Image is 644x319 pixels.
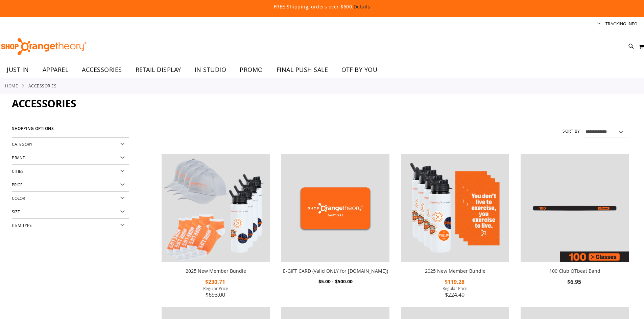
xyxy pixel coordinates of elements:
[119,3,525,10] p: FREE Shipping, orders over $600.
[12,138,129,151] div: Category
[233,62,270,78] a: PROMO
[28,83,57,89] strong: ACCESSORIES
[162,286,270,291] span: Regular Price
[270,62,335,78] a: FINAL PUSH SALE
[12,205,129,219] div: Size
[188,62,233,78] a: IN STUDIO
[398,151,512,317] div: product
[162,154,270,264] a: 2025 New Member Bundle
[318,278,353,285] span: $5.00 - $500.00
[129,62,188,78] a: RETAIL DISPLAY
[75,62,129,77] a: ACCESSORIES
[335,62,384,78] a: OTF BY YOU
[12,182,23,187] span: Price
[240,62,263,77] span: PROMO
[521,154,629,264] a: Image of 100 Club OTbeat Band
[401,154,509,262] img: 2025 New Member Bundle
[12,178,129,192] div: Price
[354,3,371,10] a: Details
[563,128,580,134] label: Sort By
[12,123,129,138] strong: Shopping Options
[281,154,389,264] a: E-GIFT CARD (Valid ONLY for ShopOrangetheory.com)
[567,278,582,286] span: $6.95
[12,151,129,165] div: Brand
[186,268,246,274] a: 2025 New Member Bundle
[162,154,270,262] img: 2025 New Member Bundle
[158,151,273,317] div: product
[517,151,632,304] div: product
[136,62,181,77] span: RETAIL DISPLAY
[12,192,129,205] div: Color
[12,97,76,110] span: ACCESSORIES
[7,62,29,77] span: JUST IN
[281,154,389,262] img: E-GIFT CARD (Valid ONLY for ShopOrangetheory.com)
[597,21,600,27] button: Account menu
[206,291,226,298] span: $693.00
[401,154,509,264] a: 2025 New Member Bundle
[277,62,328,77] span: FINAL PUSH SALE
[5,83,18,89] a: Home
[82,62,122,77] span: ACCESSORIES
[12,219,129,232] div: Item Type
[401,286,509,291] span: Regular Price
[278,151,393,303] div: product
[549,268,600,274] a: 100 Club OTbeat Band
[521,154,629,262] img: Image of 100 Club OTbeat Band
[12,155,26,160] span: Brand
[12,209,20,214] span: Size
[12,195,25,201] span: Color
[12,141,32,147] span: Category
[195,62,226,77] span: IN STUDIO
[445,278,466,286] span: $119.28
[12,168,24,174] span: Cities
[445,291,466,298] span: $224.40
[12,222,32,228] span: Item Type
[12,165,129,178] div: Cities
[425,268,485,274] a: 2025 New Member Bundle
[341,62,377,77] span: OTF BY YOU
[605,21,638,27] a: Tracking Info
[36,62,75,78] a: APPAREL
[205,278,226,286] span: $230.71
[43,62,69,77] span: APPAREL
[283,268,388,274] a: E-GIFT CARD (Valid ONLY for [DOMAIN_NAME])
